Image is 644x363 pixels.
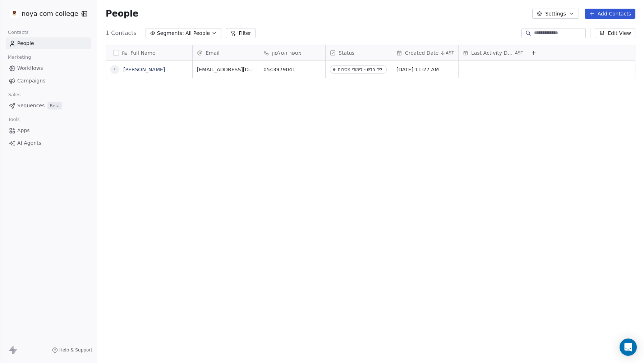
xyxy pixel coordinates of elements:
[114,66,115,73] div: י
[515,50,523,56] span: AST
[338,67,382,72] div: ליד חדש - לימודי מכירות
[459,45,525,60] div: Last Activity DateAST
[5,27,32,38] span: Contacts
[405,49,438,57] span: Created Date
[123,67,165,72] a: [PERSON_NAME]
[446,50,454,56] span: AST
[193,45,259,60] div: Email
[47,102,62,109] span: Beta
[9,8,77,20] button: noya com college
[17,40,34,47] span: People
[10,9,19,18] img: %C3%97%C2%9C%C3%97%C2%95%C3%97%C2%92%C3%97%C2%95%20%C3%97%C2%9E%C3%97%C2%9B%C3%97%C2%9C%C3%97%C2%...
[272,49,302,57] span: מספר הטלפון
[106,8,138,19] span: People
[532,9,579,19] button: Settings
[6,125,91,136] a: Apps
[206,49,220,57] span: Email
[5,114,23,125] span: Tools
[226,28,256,38] button: Filter
[106,29,137,37] span: 1 Contacts
[17,102,45,109] span: Sequences
[52,347,92,353] a: Help & Support
[17,64,43,72] span: Workflows
[326,45,392,60] div: Status
[157,30,184,37] span: Segments:
[17,139,41,147] span: AI Agents
[259,45,325,60] div: מספר הטלפון
[5,89,24,100] span: Sales
[6,37,91,49] a: People
[22,9,78,18] span: noya com college
[6,137,91,149] a: AI Agents
[471,49,514,57] span: Last Activity Date
[185,30,210,37] span: All People
[392,45,458,60] div: Created DateAST
[396,66,454,73] span: [DATE] 11:27 AM
[59,347,92,353] span: Help & Support
[339,49,355,57] span: Status
[6,75,91,87] a: Campaigns
[193,61,636,347] div: grid
[106,45,192,60] div: Full Name
[263,66,321,73] span: 0543979041
[197,66,254,73] span: [EMAIL_ADDRESS][DOMAIN_NAME]
[585,9,635,19] button: Add Contacts
[595,28,635,38] button: Edit View
[106,61,193,347] div: grid
[6,62,91,74] a: Workflows
[5,52,34,63] span: Marketing
[620,339,637,356] div: Open Intercom Messenger
[17,127,30,134] span: Apps
[17,77,45,85] span: Campaigns
[130,49,156,57] span: Full Name
[6,100,91,112] a: SequencesBeta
